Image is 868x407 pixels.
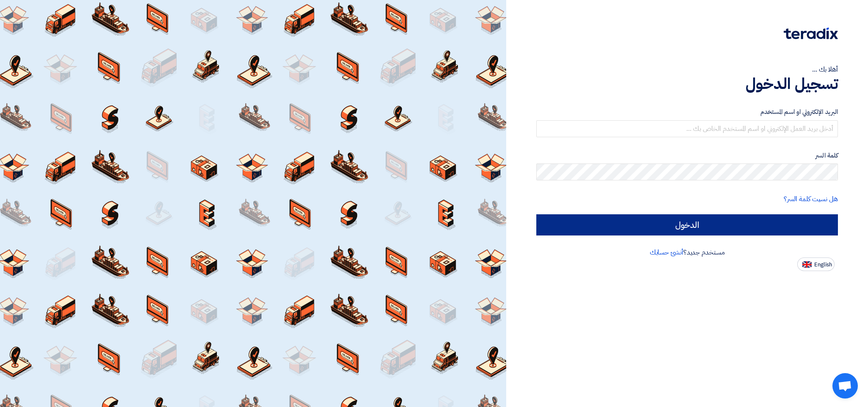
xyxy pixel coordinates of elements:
[536,64,838,75] div: أهلا بك ...
[797,257,835,271] button: English
[814,262,832,268] span: English
[650,247,683,257] a: أنشئ حسابك
[536,120,838,137] input: أدخل بريد العمل الإلكتروني او اسم المستخدم الخاص بك ...
[784,28,838,39] img: Teradix logo
[802,261,812,268] img: en-US.png
[784,194,838,204] a: هل نسيت كلمة السر؟
[536,151,838,161] label: كلمة السر
[536,75,838,93] h1: تسجيل الدخول
[536,107,838,117] label: البريد الإلكتروني او اسم المستخدم
[536,247,838,257] div: مستخدم جديد؟
[536,214,838,235] input: الدخول
[832,373,858,399] a: Open chat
